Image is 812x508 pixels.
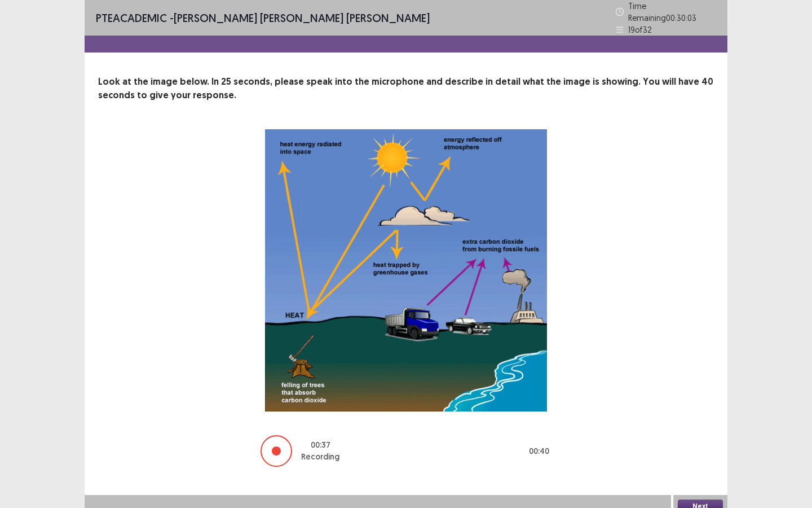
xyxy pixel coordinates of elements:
[529,445,549,457] p: 00 : 40
[96,11,167,25] span: PTE academic
[628,24,652,36] p: 19 of 32
[265,129,547,411] img: image-description
[96,10,430,27] p: - [PERSON_NAME] [PERSON_NAME] [PERSON_NAME]
[311,439,330,451] p: 00 : 37
[98,75,714,102] p: Look at the image below. In 25 seconds, please speak into the microphone and describe in detail w...
[301,451,339,463] p: Recording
